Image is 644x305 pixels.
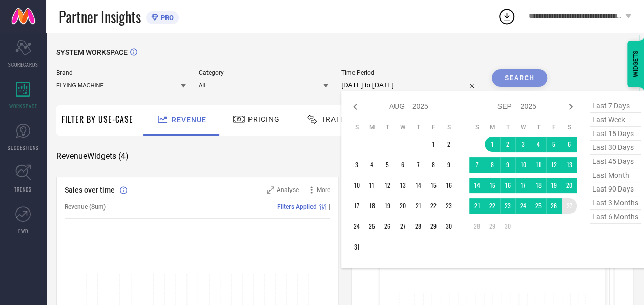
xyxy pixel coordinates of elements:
td: Fri Aug 22 2025 [426,198,441,214]
td: Sat Sep 06 2025 [562,137,577,152]
td: Wed Aug 13 2025 [395,178,410,193]
td: Wed Sep 10 2025 [515,157,531,173]
span: More [317,186,330,194]
span: Filters Applied [277,203,317,211]
span: Time Period [341,69,479,77]
span: SCORECARDS [8,61,38,68]
td: Mon Sep 01 2025 [485,137,500,152]
td: Sat Aug 16 2025 [441,178,456,193]
td: Mon Sep 22 2025 [485,198,500,214]
td: Fri Aug 29 2025 [426,219,441,234]
span: | [329,203,330,211]
td: Sun Aug 03 2025 [349,157,364,173]
div: Open download list [497,7,516,26]
td: Fri Sep 12 2025 [546,157,562,173]
div: Previous month [349,101,361,113]
th: Thursday [531,123,546,131]
span: SYSTEM WORKSPACE [56,48,128,56]
span: Brand [56,69,186,77]
td: Wed Aug 20 2025 [395,198,410,214]
td: Tue Sep 30 2025 [500,219,515,234]
span: last 90 days [590,182,641,196]
th: Wednesday [515,123,531,131]
span: Category [199,69,328,77]
td: Wed Sep 03 2025 [515,137,531,152]
td: Sat Sep 13 2025 [562,157,577,173]
td: Sun Sep 14 2025 [469,178,485,193]
td: Sun Aug 24 2025 [349,219,364,234]
td: Tue Sep 02 2025 [500,137,515,152]
span: FWD [18,227,28,235]
input: Select time period [341,79,479,91]
td: Wed Sep 17 2025 [515,178,531,193]
th: Thursday [410,123,426,131]
td: Tue Aug 19 2025 [380,198,395,214]
td: Thu Aug 07 2025 [410,157,426,173]
td: Thu Sep 18 2025 [531,178,546,193]
td: Sun Sep 28 2025 [469,219,485,234]
td: Thu Sep 25 2025 [531,198,546,214]
td: Sun Aug 31 2025 [349,239,364,255]
td: Mon Aug 25 2025 [364,219,380,234]
td: Sat Aug 09 2025 [441,157,456,173]
th: Friday [546,123,562,131]
td: Sat Sep 27 2025 [562,198,577,214]
td: Thu Sep 04 2025 [531,137,546,152]
td: Wed Aug 06 2025 [395,157,410,173]
td: Wed Aug 27 2025 [395,219,410,234]
th: Monday [485,123,500,131]
th: Sunday [469,123,485,131]
span: last month [590,168,641,182]
div: Next month [565,101,577,113]
td: Sun Aug 10 2025 [349,178,364,193]
th: Sunday [349,123,364,131]
th: Saturday [441,123,456,131]
span: Revenue (Sum) [65,203,106,211]
td: Mon Sep 15 2025 [485,178,500,193]
th: Tuesday [380,123,395,131]
td: Fri Aug 15 2025 [426,178,441,193]
th: Monday [364,123,380,131]
td: Tue Sep 16 2025 [500,178,515,193]
td: Mon Sep 08 2025 [485,157,500,173]
svg: Zoom [267,186,274,194]
span: Sales over time [65,186,115,194]
span: Partner Insights [59,6,141,27]
span: TRENDS [14,185,32,193]
td: Mon Aug 04 2025 [364,157,380,173]
span: Analyse [277,186,299,194]
span: Filter By Use-Case [61,113,133,125]
td: Mon Sep 29 2025 [485,219,500,234]
td: Sat Aug 02 2025 [441,137,456,152]
td: Fri Sep 05 2025 [546,137,562,152]
span: Revenue Widgets ( 4 ) [56,151,129,161]
span: last 7 days [590,99,641,113]
span: last 15 days [590,127,641,141]
td: Tue Aug 05 2025 [380,157,395,173]
span: last 30 days [590,141,641,155]
td: Fri Aug 01 2025 [426,137,441,152]
span: SUGGESTIONS [8,144,39,151]
span: last week [590,113,641,127]
span: last 45 days [590,155,641,168]
td: Tue Sep 09 2025 [500,157,515,173]
span: Pricing [248,115,280,123]
td: Mon Aug 11 2025 [364,178,380,193]
td: Wed Sep 24 2025 [515,198,531,214]
td: Sun Aug 17 2025 [349,198,364,214]
span: last 6 months [590,210,641,224]
td: Mon Aug 18 2025 [364,198,380,214]
th: Saturday [562,123,577,131]
td: Thu Sep 11 2025 [531,157,546,173]
td: Sat Aug 30 2025 [441,219,456,234]
td: Thu Aug 21 2025 [410,198,426,214]
span: last 3 months [590,196,641,210]
td: Sun Sep 21 2025 [469,198,485,214]
th: Friday [426,123,441,131]
th: Wednesday [395,123,410,131]
td: Tue Aug 26 2025 [380,219,395,234]
span: WORKSPACE [9,102,37,110]
td: Sat Sep 20 2025 [562,178,577,193]
span: Traffic [321,115,353,123]
td: Fri Sep 19 2025 [546,178,562,193]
